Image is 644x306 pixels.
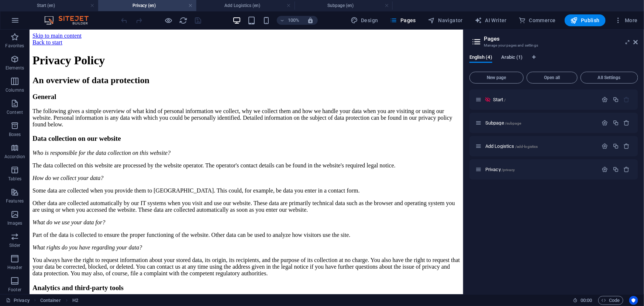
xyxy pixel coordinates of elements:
[351,17,378,24] span: Design
[72,296,78,305] span: Click to select. Double-click to edit
[501,53,523,63] span: Arabic (1)
[581,72,638,84] button: All Settings
[602,120,608,126] div: Settings
[40,296,61,305] span: Click to select. Double-click to edit
[40,296,78,305] nav: breadcrumb
[348,14,381,26] button: Design
[6,65,24,71] p: Elements
[624,120,630,126] div: Remove
[613,166,619,173] div: Duplicate
[505,121,521,125] span: /subpage
[469,72,524,84] button: New page
[9,132,21,137] p: Boxes
[485,120,521,126] span: Click to open page
[295,1,393,10] h4: Subpage (en)
[485,143,538,149] span: Click to open page
[469,53,492,63] span: English (4)
[483,120,598,125] div: Subpage/subpage
[469,55,638,69] div: Language Tabs
[475,17,507,24] span: AI Writer
[586,297,587,303] span: :
[519,17,556,24] span: Commerce
[196,1,295,10] h4: Add Logistics (en)
[612,14,641,26] button: More
[4,154,25,160] p: Accordion
[485,167,515,172] span: Privacy
[613,96,619,103] div: Duplicate
[584,75,635,80] span: All Settings
[473,75,520,80] span: New page
[484,42,623,49] h3: Manage your pages and settings
[483,167,598,172] div: Privacy/privacy
[483,144,598,149] div: Add Logistics/add-logistics
[484,35,638,42] h2: Pages
[8,287,21,293] p: Footer
[9,242,21,248] p: Slider
[387,14,419,26] button: Pages
[602,96,608,103] div: Settings
[6,198,24,204] p: Features
[613,120,619,126] div: Duplicate
[98,1,196,10] h4: Privacy (en)
[288,16,300,25] h6: 100%
[527,72,578,84] button: Open all
[504,98,506,102] span: /
[624,96,630,103] div: The startpage cannot be deleted
[571,17,600,24] span: Publish
[602,143,608,149] div: Settings
[598,296,623,305] button: Code
[602,296,620,305] span: Code
[614,17,638,24] span: More
[6,296,30,305] a: Click to cancel selection. Double-click to open Pages
[602,166,608,173] div: Settings
[425,14,466,26] button: Navigator
[428,17,463,24] span: Navigator
[629,296,638,305] button: Usercentrics
[565,14,606,26] button: Publish
[42,16,98,25] img: Editor Logo
[5,43,24,49] p: Favorites
[390,17,416,24] span: Pages
[164,16,173,25] button: Click here to leave preview mode and continue editing
[3,3,52,9] a: Skip to main content
[515,144,538,149] span: /add-logistics
[472,14,510,26] button: AI Writer
[624,166,630,173] div: Remove
[348,14,381,26] div: Design (Ctrl+Alt+Y)
[530,75,574,80] span: Open all
[7,220,23,226] p: Images
[516,14,559,26] button: Commerce
[624,143,630,149] div: Remove
[179,16,188,25] button: reload
[581,296,592,305] span: 00 00
[502,168,515,172] span: /privacy
[491,97,598,102] div: Start/
[8,176,21,182] p: Tables
[613,143,619,149] div: Duplicate
[277,16,303,25] button: 100%
[6,87,24,93] p: Columns
[7,109,23,115] p: Content
[7,265,22,271] p: Header
[307,17,314,24] i: On resize automatically adjust zoom level to fit chosen device.
[493,97,506,102] span: Click to open page
[179,16,188,25] i: Reload page
[573,296,592,305] h6: Session time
